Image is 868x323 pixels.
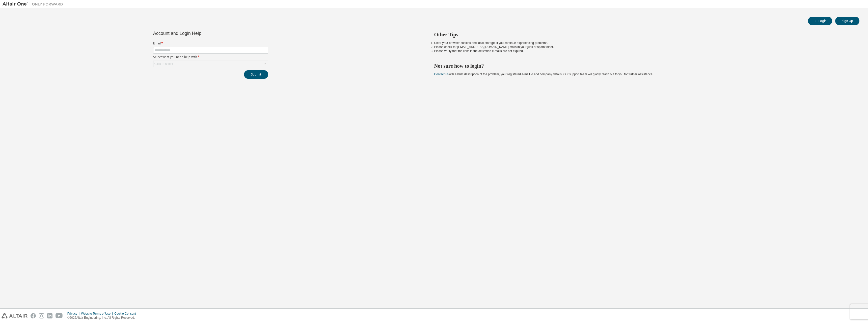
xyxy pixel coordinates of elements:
[56,313,63,318] img: youtube.svg
[434,49,851,53] li: Please verify that the links in the activation e-mails are not expired.
[434,72,449,76] a: Contact us
[434,41,851,45] li: Clear your browser cookies and local storage, if you continue experiencing problems.
[434,31,851,38] h2: Other Tips
[153,41,268,45] label: Email
[244,70,268,79] button: Submit
[67,312,81,316] div: Privacy
[114,312,139,316] div: Cookie Consent
[434,63,851,69] h2: Not sure how to login?
[31,313,36,318] img: facebook.svg
[154,62,173,66] div: Click to select
[67,316,139,320] p: © 2025 Altair Engineering, Inc. All Rights Reserved.
[153,61,268,67] div: Click to select
[39,313,44,318] img: instagram.svg
[81,312,114,316] div: Website Terms of Use
[434,45,851,49] li: Please check for [EMAIL_ADDRESS][DOMAIN_NAME] mails in your junk or spam folder.
[808,17,832,25] button: Login
[434,72,653,76] span: with a brief description of the problem, your registered e-mail id and company details. Our suppo...
[835,17,859,25] button: Sign Up
[153,31,245,35] div: Account and Login Help
[153,55,268,59] label: Select what you need help with
[47,313,52,318] img: linkedin.svg
[2,313,28,318] img: altair_logo.svg
[3,2,66,7] img: Altair One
